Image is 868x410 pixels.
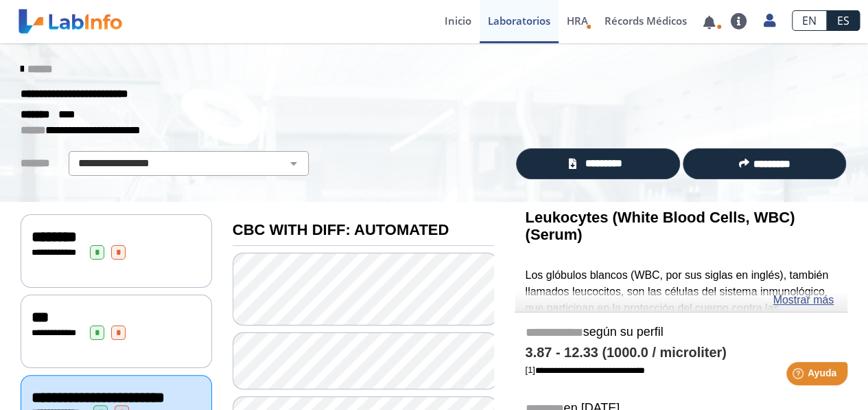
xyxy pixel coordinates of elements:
a: Mostrar más [773,292,834,308]
h4: 3.87 - 12.33 (1000.0 / microliter) [525,345,837,361]
a: ES [827,10,860,31]
a: EN [792,10,827,31]
b: CBC WITH DIFF: AUTOMATED [233,221,449,238]
a: [1] [525,365,644,375]
b: Leukocytes (White Blood Cells, WBC) (Serum) [525,209,795,243]
h5: según su perfil [525,325,837,341]
iframe: Help widget launcher [746,356,853,395]
span: HRA [567,14,588,27]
